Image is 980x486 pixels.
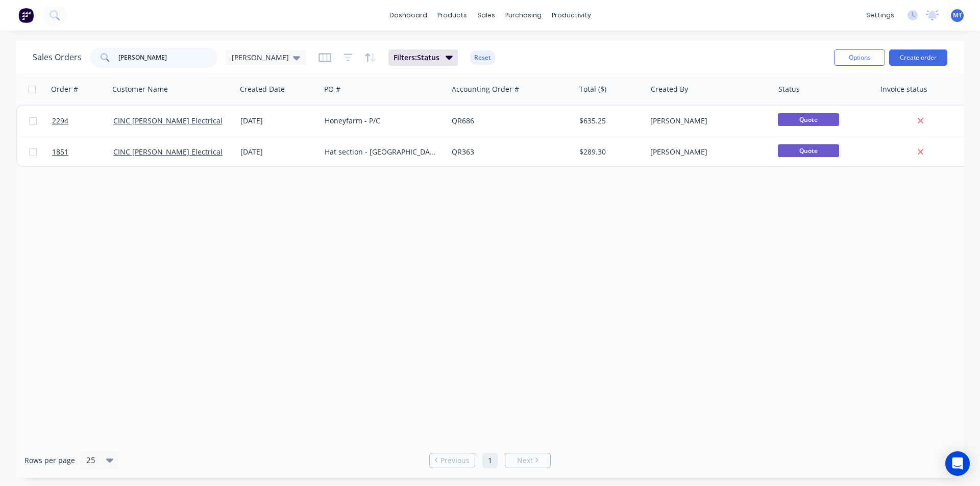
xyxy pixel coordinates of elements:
div: settings [861,8,899,23]
span: Previous [440,455,470,466]
span: [PERSON_NAME] [232,52,289,63]
a: CINC [PERSON_NAME] Electrical [113,116,223,125]
button: Filters:Status [388,49,458,66]
div: [DATE] [240,147,316,157]
div: $635.25 [579,116,639,126]
div: [DATE] [240,116,316,126]
a: QR363 [452,147,474,157]
span: 1851 [52,147,68,157]
div: products [432,8,472,23]
div: [PERSON_NAME] [650,116,764,126]
button: Options [834,49,885,66]
div: Open Intercom Messenger [945,451,970,476]
img: Factory [18,8,34,23]
button: Create order [889,49,947,66]
div: Created Date [240,84,285,94]
div: Hat section - [GEOGRAPHIC_DATA], [STREET_ADDRESS] [325,147,438,157]
div: Accounting Order # [452,84,519,94]
a: Previous page [430,455,475,466]
input: Search... [118,47,218,68]
ul: Pagination [425,453,555,468]
div: productivity [547,8,596,23]
a: dashboard [384,8,432,23]
button: Reset [470,50,495,65]
div: Status [778,84,800,94]
div: Order # [51,84,78,94]
a: 1851 [52,137,113,167]
span: Filters: Status [394,53,439,63]
div: Created By [651,84,688,94]
a: Page 1 is your current page [482,453,498,468]
div: purchasing [500,8,547,23]
a: CINC [PERSON_NAME] Electrical [113,147,223,157]
div: Honeyfarm - P/C [325,116,438,126]
div: Invoice status [880,84,927,94]
div: Customer Name [112,84,168,94]
span: 2294 [52,116,68,126]
a: 2294 [52,106,113,136]
h1: Sales Orders [33,53,82,62]
div: $289.30 [579,147,639,157]
div: Total ($) [579,84,606,94]
span: Quote [778,113,839,126]
div: [PERSON_NAME] [650,147,764,157]
a: Next page [505,455,550,466]
span: Quote [778,144,839,157]
div: PO # [324,84,340,94]
span: Next [517,455,533,466]
div: sales [472,8,500,23]
a: QR686 [452,116,474,125]
span: Rows per page [24,455,75,466]
span: MT [953,11,962,20]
